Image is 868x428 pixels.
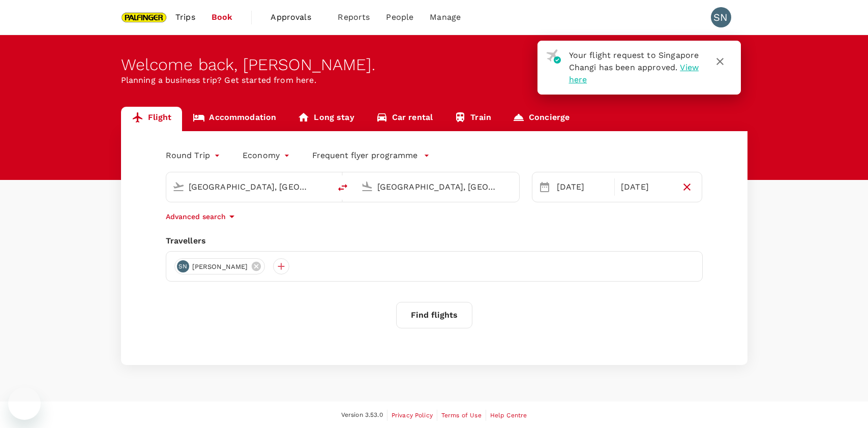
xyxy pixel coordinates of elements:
input: Depart from [189,179,309,195]
span: Version 3.53.0 [341,410,383,420]
a: Car rental [365,107,444,131]
span: Approvals [271,11,321,23]
span: People [386,11,413,23]
a: Terms of Use [441,410,482,421]
a: Long stay [287,107,365,131]
a: Flight [121,107,183,131]
a: Privacy Policy [392,410,433,421]
span: Terms of Use [441,412,482,419]
div: Travellers [166,235,703,247]
p: Planning a business trip? Get started from here. [121,74,747,86]
a: Concierge [502,107,580,131]
span: Book [212,11,233,23]
a: Help Centre [490,410,527,421]
div: SN [177,260,189,272]
input: Going to [377,179,498,195]
span: Manage [430,11,461,23]
p: Advanced search [166,211,226,222]
span: Trips [175,11,195,23]
span: Reports [338,11,370,23]
img: Palfinger Asia Pacific Pte Ltd [121,6,168,28]
button: delete [331,175,355,200]
button: Open [323,186,325,188]
div: Welcome back , [PERSON_NAME] . [121,55,747,74]
div: Round Trip [166,147,223,164]
div: [DATE] [617,177,676,197]
button: Advanced search [166,210,238,223]
a: Train [443,107,502,131]
a: Accommodation [182,107,287,131]
button: Find flights [396,302,472,328]
button: Frequent flyer programme [312,149,430,162]
div: SN [711,7,731,27]
p: Frequent flyer programme [312,149,417,162]
span: Your flight request to Singapore Changi has been approved. [569,50,699,72]
div: [DATE] [553,177,612,197]
span: Privacy Policy [392,412,433,419]
button: Open [512,186,514,188]
div: SN[PERSON_NAME] [174,258,265,274]
iframe: Button to launch messaging window [8,387,41,420]
img: flight-approved [546,49,561,64]
div: Economy [243,147,292,164]
span: Help Centre [490,412,527,419]
span: [PERSON_NAME] [186,262,254,272]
